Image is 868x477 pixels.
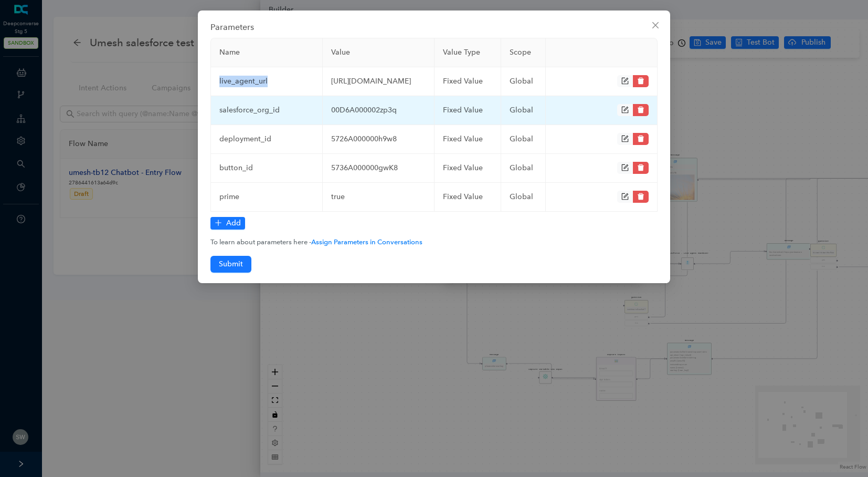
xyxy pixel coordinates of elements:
[510,105,537,116] div: global
[501,38,546,67] th: Scope
[211,154,323,183] td: button_id
[510,191,537,203] div: global
[443,76,493,87] div: fixed Value
[323,183,435,212] td: true
[435,38,502,67] th: Value Type
[651,21,660,29] span: close
[226,217,241,229] span: Add
[211,125,323,154] td: deployment_id
[211,67,323,96] td: live_agent_url
[621,135,629,142] span: form
[647,17,664,34] button: Close
[510,133,537,145] div: global
[323,154,435,183] td: 5736A000000gwK8
[211,38,323,67] th: Name
[210,237,658,247] div: To learn about parameters here -
[510,162,537,174] div: global
[621,77,629,85] span: form
[211,183,323,212] td: prime
[210,256,251,273] button: Submit
[637,77,644,85] span: delete
[443,133,493,145] div: fixed Value
[621,164,629,171] span: form
[637,135,644,142] span: delete
[637,164,644,171] span: delete
[443,191,493,203] div: fixed Value
[637,106,644,113] span: delete
[443,162,493,174] div: fixed Value
[210,217,245,230] button: Add
[211,96,323,125] td: salesforce_org_id
[323,38,435,67] th: Value
[510,76,537,87] div: global
[323,125,435,154] td: 5726A000000h9w8
[323,67,435,96] td: [URL][DOMAIN_NAME]
[210,21,658,34] div: Parameters
[311,238,422,246] a: Assign Parameters in Conversations
[323,96,435,125] td: 00D6A000002zp3q
[219,258,243,270] span: Submit
[637,193,644,200] span: delete
[443,105,493,116] div: fixed Value
[215,219,222,226] span: plus
[621,106,629,113] span: form
[621,193,629,200] span: form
